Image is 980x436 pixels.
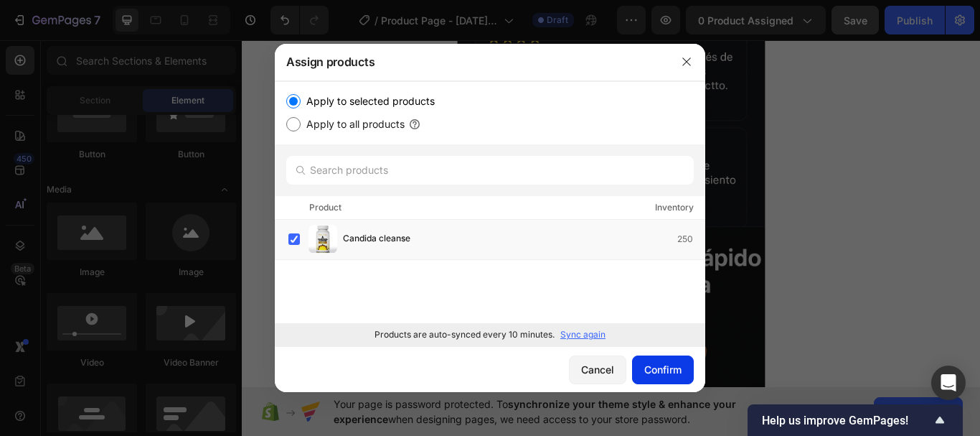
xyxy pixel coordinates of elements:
div: Cancel [581,362,614,377]
button: Show survey - Help us improve GemPages! [762,412,948,429]
div: 250 [677,232,705,246]
label: Apply to selected products [301,93,435,110]
img: product-img [308,225,337,254]
p: Sync again [560,328,606,341]
button: Cancel [569,356,626,384]
div: Assign products [275,43,668,80]
span: Candida cleanse [343,231,410,247]
label: Apply to all products [301,116,405,133]
p: Products are auto-synced every 10 minutes. [374,328,555,341]
div: Open Intercom Messenger [931,366,966,400]
div: Product [309,200,341,215]
div: Inventory [655,200,694,215]
span: Help us improve GemPages! [762,414,931,427]
div: /> [275,81,705,347]
button: Confirm [632,356,694,384]
div: Confirm [644,362,682,377]
input: Search products [286,156,694,185]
